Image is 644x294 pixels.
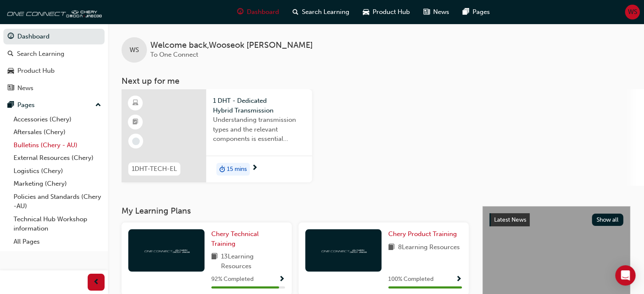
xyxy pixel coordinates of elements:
[279,274,285,285] button: Show Progress
[211,275,254,284] span: 92 % Completed
[373,7,410,17] span: Product Hub
[10,113,105,126] a: Accessories (Chery)
[388,242,395,253] span: book-icon
[10,177,105,190] a: Marketing (Chery)
[227,165,247,174] span: 15 mins
[133,98,138,109] span: learningResourceType_ELEARNING-icon
[456,3,497,21] a: pages-iconPages
[237,7,243,17] span: guage-icon
[3,27,105,97] button: DashboardSearch LearningProduct HubNews
[247,7,279,17] span: Dashboard
[279,276,285,283] span: Show Progress
[388,229,460,239] a: Chery Product Training
[456,274,462,285] button: Show Progress
[10,139,105,152] a: Bulletins (Chery - AU)
[489,213,623,227] a: Latest NewsShow all
[211,252,218,271] span: book-icon
[398,242,460,253] span: 8 Learning Resources
[8,33,14,41] span: guage-icon
[132,137,140,145] span: learningRecordVerb_NONE-icon
[388,275,434,284] span: 100 % Completed
[219,164,225,175] span: duration-icon
[17,49,64,59] div: Search Learning
[8,85,14,92] span: news-icon
[628,7,637,17] span: WS
[286,3,356,21] a: search-iconSearch Learning
[592,214,624,226] button: Show all
[3,63,105,79] a: Product Hub
[221,252,285,271] span: 13 Learning Resources
[4,3,102,20] img: oneconnect
[3,80,105,96] a: News
[3,97,105,113] button: Pages
[93,277,100,288] span: prev-icon
[494,216,526,223] span: Latest News
[17,83,33,93] div: News
[10,235,105,248] a: All Pages
[122,206,469,216] h3: My Learning Plans
[211,229,285,248] a: Chery Technical Training
[143,246,190,254] img: oneconnect
[3,29,105,44] a: Dashboard
[150,51,198,58] span: To One Connect
[10,190,105,213] a: Policies and Standards (Chery -AU)
[625,5,640,19] button: WS
[10,126,105,139] a: Aftersales (Chery)
[3,46,105,62] a: Search Learning
[230,3,286,21] a: guage-iconDashboard
[8,67,14,75] span: car-icon
[122,89,312,182] a: 1DHT-TECH-EL1 DHT - Dedicated Hybrid TransmissionUnderstanding transmission types and the relevan...
[356,3,417,21] a: car-iconProduct Hub
[423,7,430,17] span: news-icon
[417,3,456,21] a: news-iconNews
[132,164,177,174] span: 1DHT-TECH-EL
[150,41,313,50] span: Welcome back , Wooseok [PERSON_NAME]
[213,115,305,144] span: Understanding transmission types and the relevant components is essential knowledge required for ...
[363,7,369,17] span: car-icon
[17,66,55,76] div: Product Hub
[456,276,462,283] span: Show Progress
[252,165,258,172] span: next-icon
[10,151,105,165] a: External Resources (Chery)
[433,7,449,17] span: News
[8,102,14,109] span: pages-icon
[211,230,259,247] span: Chery Technical Training
[108,76,644,86] h3: Next up for me
[615,265,636,286] div: Open Intercom Messenger
[8,50,14,58] span: search-icon
[95,100,101,111] span: up-icon
[463,7,469,17] span: pages-icon
[473,7,490,17] span: Pages
[213,96,305,115] span: 1 DHT - Dedicated Hybrid Transmission
[133,117,138,128] span: booktick-icon
[17,100,35,110] div: Pages
[130,45,139,55] span: WS
[10,165,105,178] a: Logistics (Chery)
[302,7,349,17] span: Search Learning
[388,230,457,238] span: Chery Product Training
[320,246,367,254] img: oneconnect
[10,213,105,235] a: Technical Hub Workshop information
[293,7,299,17] span: search-icon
